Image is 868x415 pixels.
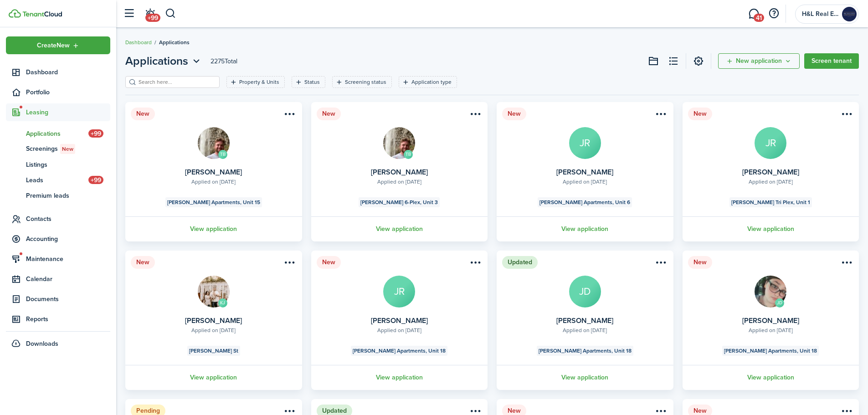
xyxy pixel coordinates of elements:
span: [PERSON_NAME] Apartments, Unit 18 [353,347,446,355]
status: New [131,256,155,269]
span: [PERSON_NAME] Apartments, Unit 18 [539,347,632,355]
a: View application [495,216,675,241]
status: New [688,256,712,269]
span: Create New [37,42,70,49]
img: Ian Mac Garrett [198,127,230,159]
avatar-text: KJ [218,298,227,307]
button: Open menu [467,258,482,270]
span: [PERSON_NAME] Apartments, Unit 18 [724,347,817,355]
a: View application [495,365,675,390]
span: [PERSON_NAME] Apartments, Unit 6 [539,198,630,206]
span: Calendar [26,274,110,284]
card-title: [PERSON_NAME] [185,168,242,176]
a: View application [124,365,303,390]
span: 41 [754,14,764,22]
a: Screen tenant [804,53,859,69]
img: Ian Mac Garrett [383,127,415,159]
a: ScreeningsNew [6,141,110,157]
span: Applications [26,129,88,138]
span: Accounting [26,234,110,244]
span: Leads [26,175,88,185]
span: Maintenance [26,254,110,264]
avatar-text: TB [404,150,413,159]
div: Applied on [DATE] [563,178,607,186]
span: H&L Real Estate Property Management Company [802,11,838,17]
a: Notifications [141,2,159,26]
div: Applied on [DATE] [377,178,421,186]
span: Listings [26,160,110,169]
button: Open menu [653,258,668,270]
filter-tag-label: Application type [411,78,452,86]
button: Open menu [125,53,202,69]
span: +99 [88,176,103,184]
div: Applied on [DATE] [191,178,236,186]
a: View application [310,365,489,390]
card-title: [PERSON_NAME] [371,317,428,325]
button: Search [165,6,176,21]
a: View application [681,365,861,390]
a: Applications+99 [6,126,110,141]
img: Tito Martinez [198,276,230,307]
div: Applied on [DATE] [377,326,421,334]
filter-tag: Open filter [399,76,457,88]
button: Open menu [653,109,668,122]
span: Premium leads [26,191,110,200]
button: Applications [125,53,202,69]
filter-tag: Open filter [226,76,285,88]
span: Reports [26,314,110,324]
img: Raelynn Irene ralph [755,276,786,307]
filter-tag-label: Status [304,78,320,86]
span: +99 [145,14,160,22]
avatar-text: JR [569,127,601,159]
span: Portfolio [26,87,110,97]
button: Open menu [282,258,297,270]
a: Premium leads [6,188,110,203]
a: Dashboard [6,63,110,81]
div: Applied on [DATE] [563,326,607,334]
avatar-text: TB [218,150,227,159]
button: Open menu [718,53,800,69]
button: Open sidebar [120,5,138,22]
a: Reports [6,310,110,328]
avatar-text: JR [383,276,415,307]
button: Open menu [839,109,853,122]
span: Applications [159,38,190,46]
a: View application [310,216,489,241]
filter-tag: Open filter [292,76,325,88]
avatar-text: JR [755,127,786,159]
card-title: [PERSON_NAME] [556,168,613,176]
span: [PERSON_NAME] Apartments, Unit 15 [167,198,260,206]
span: Downloads [26,339,58,348]
span: [PERSON_NAME] 6-Plex, Unit 3 [360,198,438,206]
a: Leads+99 [6,172,110,188]
span: Documents [26,294,110,304]
span: Leasing [26,108,110,117]
card-title: [PERSON_NAME] [185,317,242,325]
span: Dashboard [26,67,110,77]
button: Open menu [467,109,482,122]
a: Messaging [745,2,762,26]
img: TenantCloud [22,11,62,17]
span: [PERSON_NAME] Tri Plex, Unit 1 [731,198,810,206]
status: Updated [502,256,538,269]
avatar-text: JD [775,298,784,307]
span: Screenings [26,144,110,154]
filter-tag-label: Property & Units [239,78,279,86]
header-page-total: 2275 Total [211,56,237,66]
a: View application [124,216,303,241]
span: New application [736,58,782,64]
status: New [131,108,155,120]
img: H&L Real Estate Property Management Company [842,7,857,21]
div: Applied on [DATE] [749,326,793,334]
span: Applications [125,53,188,69]
avatar-text: JD [569,276,601,307]
card-title: [PERSON_NAME] [742,317,799,325]
button: New application [718,53,800,69]
card-title: [PERSON_NAME] [371,168,428,176]
button: Open menu [6,36,110,54]
div: Applied on [DATE] [191,326,236,334]
img: TenantCloud [9,9,21,18]
button: Open resource center [766,6,781,21]
a: Listings [6,157,110,172]
filter-tag-label: Screening status [345,78,386,86]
